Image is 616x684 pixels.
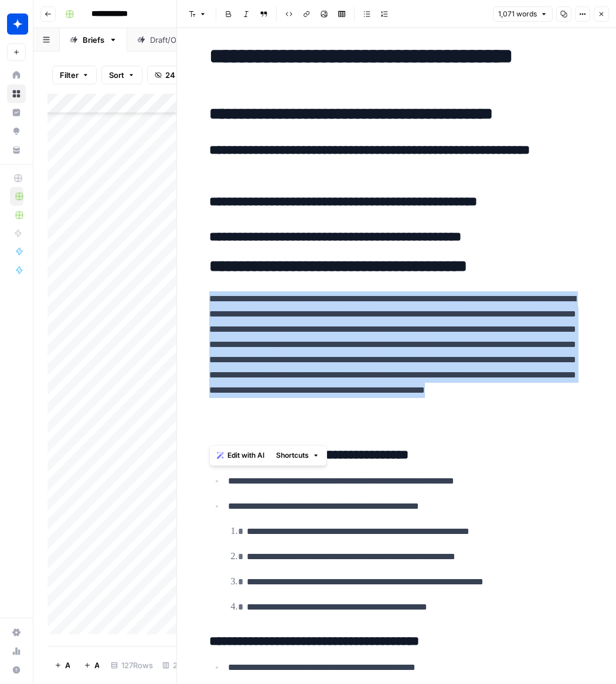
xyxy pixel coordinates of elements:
[47,656,77,675] button: Add Row
[7,661,26,679] button: Help + Support
[165,69,210,81] span: 24 Columns
[65,659,70,671] span: Add Row
[276,450,309,461] span: Shortcuts
[271,448,324,463] button: Shortcuts
[77,656,106,675] button: Add 10 Rows
[94,659,99,671] span: Add 10 Rows
[101,66,142,84] button: Sort
[7,122,26,141] a: Opportunities
[493,6,553,22] button: 1,071 words
[212,448,269,463] button: Edit with AI
[109,69,124,81] span: Sort
[83,34,104,46] div: Briefs
[147,66,217,84] button: 24 Columns
[150,34,230,46] div: Draft/Outline Reviews
[127,28,253,52] a: Draft/Outline Reviews
[158,656,233,675] div: 22/24 Columns
[60,28,127,52] a: Briefs
[60,69,79,81] span: Filter
[7,623,26,642] a: Settings
[7,103,26,122] a: Insights
[52,66,97,84] button: Filter
[7,141,26,159] a: Your Data
[7,13,28,35] img: Wiz Logo
[498,9,537,19] span: 1,071 words
[106,656,158,675] div: 127 Rows
[7,9,26,39] button: Workspace: Wiz
[227,450,264,461] span: Edit with AI
[7,642,26,661] a: Usage
[7,84,26,103] a: Browse
[7,66,26,84] a: Home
